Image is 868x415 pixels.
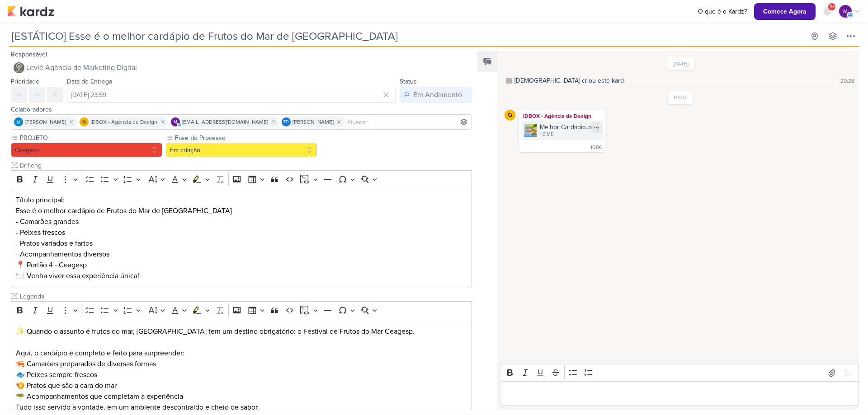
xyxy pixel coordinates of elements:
[400,78,417,85] label: Status
[292,118,334,126] span: [PERSON_NAME]
[839,5,852,18] div: mlegnaioli@gmail.com
[14,62,24,73] img: Leviê Agência de Marketing Digital
[25,118,66,126] span: [PERSON_NAME]
[514,76,624,85] div: [DEMOGRAPHIC_DATA] criou este kard
[174,120,177,125] p: m
[11,301,472,319] div: Editor toolbar
[16,402,467,413] p: Tudo isso servido à vontade, em um ambiente descontraído e cheio de sabor.
[67,87,396,103] input: Select a date
[18,161,472,170] input: Texto sem título
[346,117,470,127] input: Buscar
[11,60,472,76] button: Leviê Agência de Marketing Digital
[830,3,835,10] span: 9+
[182,118,268,126] span: [EMAIL_ADDRESS][DOMAIN_NAME]
[11,143,162,157] button: Ceagesp
[521,112,604,121] div: IDBOX - Agência de Design
[11,105,472,114] div: Colaboradores
[540,131,598,138] div: 1.6 MB
[283,120,289,125] p: Td
[400,87,472,103] button: Em Andamento
[16,195,467,281] p: Título principal: Esse é o melhor cardápio de Frutos do Mar de [GEOGRAPHIC_DATA] - Camarões grand...
[11,78,39,85] label: Prioridade
[90,118,157,126] span: IDBOX - Agência de Design
[505,110,515,121] img: IDBOX - Agência de Design
[282,117,291,126] div: Thais de carvalho
[754,3,816,20] button: Comece Agora
[171,117,180,126] div: mlegnaioli@gmail.com
[413,89,462,100] div: Em Andamento
[7,6,54,17] img: kardz.app
[174,133,317,143] label: Fase do Processo
[501,364,859,382] div: Editor toolbar
[67,78,112,85] label: Data de Entrega
[540,122,598,132] div: Melhor Cardápio.png
[11,170,472,188] div: Editor toolbar
[9,28,805,44] input: Kard Sem Título
[26,62,137,73] span: Leviê Agência de Marketing Digital
[16,348,467,402] p: Aqui, o cardápio é completo e feito para surpreender: 🦐 Camarões preparados de diversas formas 🐟 ...
[18,292,472,301] input: Texto sem título
[524,124,537,137] img: zsEKxqXAhR3i4gKt3HPosnScf3wyWP6bXkUPzcI2.png
[694,7,750,16] a: O que é o Kardz?
[11,51,47,58] label: Responsável
[19,133,162,143] label: PROJETO
[166,143,317,157] button: Em criação
[80,117,89,126] img: IDBOX - Agência de Design
[16,326,467,337] p: ✨ Quando o assunto é frutos do mar, [GEOGRAPHIC_DATA] tem um destino obrigatório: o Festival de F...
[521,121,604,140] div: Melhor Cardápio.png
[14,117,23,126] img: MARIANA MIRANDA
[11,188,472,289] div: Editor editing area: main
[501,381,859,406] div: Editor editing area: main
[843,7,848,15] p: m
[590,144,602,151] div: 16:06
[840,77,854,85] div: 20:28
